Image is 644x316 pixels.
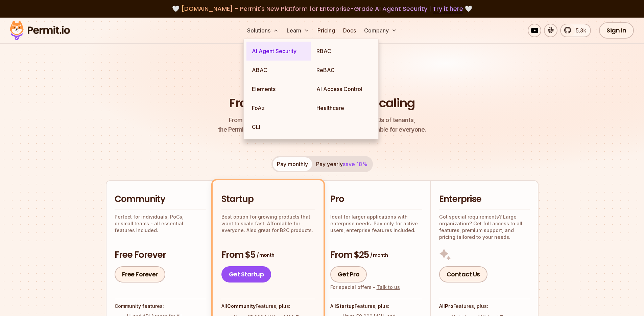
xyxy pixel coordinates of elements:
[311,80,376,98] a: AI Access Control
[330,193,422,205] h2: Pro
[115,213,206,234] p: Perfect for individuals, PoCs, or small teams - all essential features included.
[572,26,586,35] span: 5.3k
[115,249,206,261] h3: Free Forever
[315,24,338,37] a: Pricing
[311,98,376,117] a: Healthcare
[221,213,315,234] p: Best option for growing products that want to scale fast. Affordable for everyone. Also great for...
[181,4,463,13] span: [DOMAIN_NAME] - Permit's New Platform for Enterprise-Grade AI Agent Security |
[221,249,315,261] h3: From $5
[115,303,206,310] h4: Community features:
[246,61,311,80] a: ABAC
[227,303,256,309] strong: Community
[439,193,530,205] h2: Enterprise
[244,24,281,37] button: Solutions
[246,98,311,117] a: FoAz
[330,284,400,291] div: For special offers -
[246,117,311,136] a: CLI
[218,115,426,134] p: the Permit pricing model is simple, transparent, and affordable for everyone.
[284,24,312,37] button: Learn
[377,284,400,290] a: Talk to us
[340,24,359,37] a: Docs
[439,213,530,241] p: Got special requirements? Large organization? Get full access to all features, premium support, a...
[7,19,73,42] img: Permit logo
[229,95,415,112] h1: From Free to Predictable Scaling
[560,24,591,37] a: 5.3k
[370,252,388,258] span: / month
[439,303,530,310] h4: All Features, plus:
[218,115,426,125] span: From a startup with 100 users to an enterprise with 1000s of tenants,
[246,80,311,98] a: Elements
[115,266,165,283] a: Free Forever
[312,157,372,171] button: Pay yearlysave 18%
[246,42,311,61] a: AI Agent Security
[330,303,422,310] h4: All Features, plus:
[439,266,487,283] a: Contact Us
[330,249,422,261] h3: From $25
[599,22,634,39] a: Sign In
[433,4,463,13] a: Try it here
[16,4,628,14] div: 🤍 🤍
[257,252,274,258] span: / month
[221,266,271,283] a: Get Startup
[330,213,422,234] p: Ideal for larger applications with enterprise needs. Pay only for active users, enterprise featur...
[343,161,367,167] span: save 18%
[115,193,206,205] h2: Community
[221,193,315,205] h2: Startup
[330,266,367,283] a: Get Pro
[221,303,315,310] h4: All Features, plus:
[311,61,376,80] a: ReBAC
[311,42,376,61] a: RBAC
[361,24,400,37] button: Company
[336,303,355,309] strong: Startup
[445,303,453,309] strong: Pro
